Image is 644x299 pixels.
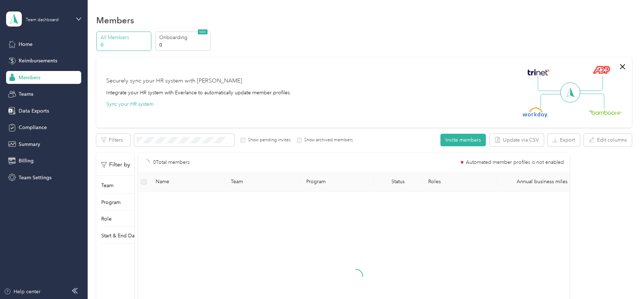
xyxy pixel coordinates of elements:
button: Edit columns [584,134,632,146]
button: Invite members [440,134,486,146]
div: Team dashboard [26,18,59,22]
p: All Members [101,34,149,41]
th: Name [150,172,225,192]
p: Role [101,215,112,223]
th: Status [374,172,423,192]
span: Home [19,41,33,48]
span: Summary [19,141,40,148]
p: Program [101,199,121,206]
img: Line Right Up [578,76,603,91]
th: Roles [423,172,498,192]
div: Integrate your HR system with Everlance to automatically update member profiles. [106,89,291,96]
label: Show archived members [302,137,353,143]
span: Compliance [19,124,47,131]
span: Members [19,74,40,81]
p: Filter by [101,160,130,169]
iframe: Everlance-gr Chat Button Frame [604,259,644,299]
p: 0 [159,41,208,49]
img: Trinet [526,67,551,77]
span: Team Settings [19,174,52,181]
button: Filters [96,134,130,146]
img: Workday [523,108,548,118]
button: Update via CSV [490,134,544,146]
p: 0 [101,41,149,49]
img: Line Left Down [540,94,565,108]
th: Program [301,172,374,192]
p: Team [101,182,113,189]
th: Annual business miles [498,172,573,192]
span: NEW [198,29,208,34]
h1: Members [96,16,134,24]
span: Name [156,179,219,185]
p: Start & End Dates [101,232,141,239]
span: Automated member profiles is not enabled [466,160,564,165]
img: ADP [592,66,610,74]
img: Line Right Down [579,94,604,109]
img: Line Left Up [538,76,563,91]
p: Onboarding [159,34,208,41]
button: Help center [4,288,40,295]
button: Export [547,134,580,146]
span: Teams [19,90,33,98]
button: Sync your HR system [106,100,153,108]
span: Billing [19,157,34,165]
span: Reimbursements [19,57,57,65]
th: Team [225,172,300,192]
p: 0 Total members [153,158,190,166]
span: Data Exports [19,107,49,115]
label: Show pending invites [245,137,291,143]
img: BambooHR [589,110,622,115]
div: Securely sync your HR system with [PERSON_NAME] [106,77,242,85]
